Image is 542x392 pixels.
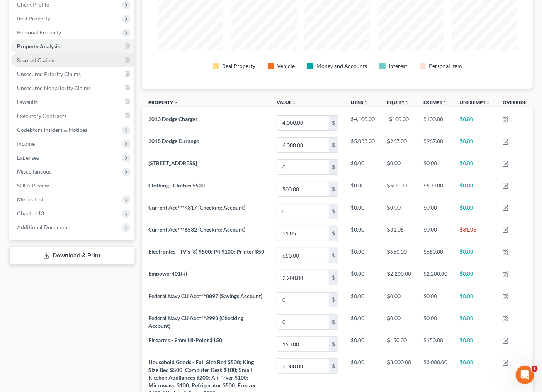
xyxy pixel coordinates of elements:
td: $0.00 [454,244,496,266]
div: $ [329,226,338,241]
div: Money and Accounts [316,62,367,70]
span: Personal Property [17,29,61,36]
div: Interest [389,62,407,70]
input: 0.00 [277,293,329,307]
span: Electronics - TV's (3) $500; P4 $100; Printer $50 [148,248,264,255]
td: $0.00 [417,200,454,222]
td: $150.00 [381,333,417,355]
a: Liensunfold_more [351,99,368,105]
td: $0.00 [454,311,496,333]
span: Clothing - Clothes $500 [148,182,205,189]
input: 0.00 [277,204,329,219]
span: Executory Contracts [17,112,66,119]
a: SOFA Review [11,179,134,193]
span: Income [17,140,35,147]
span: Firearms - 9mm Hi-Point $150 [148,337,222,343]
span: Lawsuits [17,99,38,105]
i: unfold_more [404,101,409,105]
i: expand_less [174,101,178,105]
td: $0.00 [454,156,496,178]
td: $650.00 [417,244,454,266]
td: $0.00 [381,200,417,222]
a: Equityunfold_more [387,99,409,105]
span: Property Analysis [17,43,60,49]
td: $500.00 [381,178,417,200]
i: unfold_more [364,101,368,105]
td: $5,033.00 [345,134,381,156]
span: 2018 Dodge Durango [148,138,199,144]
td: $967.00 [417,134,454,156]
th: Override [496,95,533,112]
td: $0.00 [381,311,417,333]
td: $967.00 [381,134,417,156]
span: [STREET_ADDRESS] [148,160,197,166]
input: 0.00 [277,226,329,241]
div: Real Property [222,62,255,70]
td: $0.00 [417,222,454,244]
span: Unsecured Nonpriority Claims [17,85,91,91]
a: Valueunfold_more [277,99,296,105]
td: $0.00 [454,178,496,200]
a: Lawsuits [11,95,134,109]
input: 0.00 [277,116,329,130]
input: 0.00 [277,359,329,373]
div: $ [329,315,338,329]
div: $ [329,359,338,373]
div: Personal Item [429,62,462,70]
span: Unsecured Priority Claims [17,71,81,77]
span: Federal Navy CU Acc***2993 (Checking Account) [148,315,243,329]
div: $ [329,160,338,174]
td: $0.00 [345,267,381,289]
span: 1 [532,366,538,372]
td: $0.00 [454,200,496,222]
td: $0.00 [345,333,381,355]
td: $0.00 [345,222,381,244]
a: Download & Print [9,247,134,265]
div: $ [329,293,338,307]
span: Codebtors Insiders & Notices [17,126,87,133]
td: $650.00 [381,244,417,266]
a: Unsecured Priority Claims [11,67,134,81]
div: $ [329,270,338,285]
td: $2,200.00 [381,267,417,289]
td: $0.00 [345,156,381,178]
a: Secured Claims [11,53,134,67]
span: 2013 Dodge Charger [148,116,198,122]
td: $0.00 [417,289,454,311]
div: Vehicle [277,62,295,70]
iframe: Intercom live chat [516,366,534,384]
span: Chapter 13 [17,210,44,216]
span: Federal Navy CU Acc***0897 (Savings Account) [148,293,262,299]
div: $ [329,204,338,219]
td: $500.00 [417,178,454,200]
input: 0.00 [277,270,329,285]
td: $0.00 [345,200,381,222]
div: $ [329,138,338,152]
a: Property Analysis [11,39,134,53]
div: $ [329,182,338,197]
input: 0.00 [277,315,329,329]
td: $0.00 [381,156,417,178]
td: $4,100.00 [345,112,381,134]
td: $2,200.00 [417,267,454,289]
input: 0.00 [277,248,329,263]
span: Current Acc***6532 (Checking Account) [148,226,245,233]
td: $0.00 [381,289,417,311]
input: 0.00 [277,337,329,351]
td: $0.00 [454,134,496,156]
td: $31.05 [454,222,496,244]
td: $0.00 [345,244,381,266]
td: $0.00 [454,267,496,289]
span: Additional Documents [17,224,71,230]
div: $ [329,337,338,351]
td: $0.00 [417,156,454,178]
td: $0.00 [454,289,496,311]
a: Unsecured Nonpriority Claims [11,81,134,95]
div: $ [329,116,338,130]
a: Unexemptunfold_more [460,99,490,105]
span: Client Profile [17,1,49,8]
span: Real Property [17,15,50,22]
i: unfold_more [486,101,490,105]
span: Secured Claims [17,57,54,63]
td: $100.00 [417,112,454,134]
